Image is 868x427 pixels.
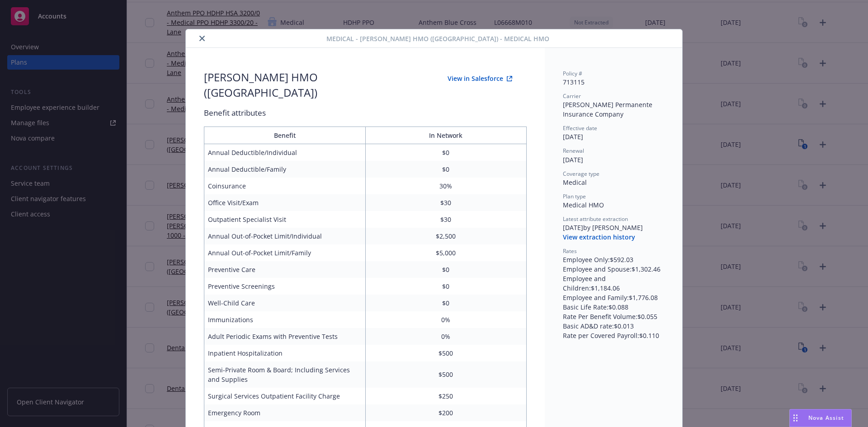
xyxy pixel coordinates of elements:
td: $0 [365,295,527,311]
span: Renewal [563,147,584,155]
th: In Network [365,127,527,144]
td: Annual Deductible/Family [204,161,366,178]
div: [PERSON_NAME] HMO ([GEOGRAPHIC_DATA]) [204,70,433,100]
td: $2,500 [365,228,527,244]
button: View extraction history [563,233,635,242]
td: $0 [365,161,527,178]
div: Medical HMO [563,200,664,210]
span: Medical - [PERSON_NAME] HMO ([GEOGRAPHIC_DATA]) - Medical HMO [326,34,549,43]
div: 713115 [563,77,664,87]
td: 30% [365,178,527,194]
td: Surgical Services Outpatient Facility Charge [204,388,366,404]
td: Immunizations [204,311,366,328]
div: Medical [563,178,664,187]
td: $30 [365,194,527,211]
span: Effective date [563,124,597,132]
td: Adult Periodic Exams with Preventive Tests [204,328,366,345]
div: [DATE] [563,155,664,164]
div: Drag to move [790,409,801,427]
div: [DATE] by [PERSON_NAME] [563,223,664,232]
div: Employee and Children : $1,184.06 [563,274,664,293]
div: Employee and Family : $1,776.08 [563,293,664,302]
div: [DATE] [563,132,664,141]
td: Outpatient Specialist Visit [204,211,366,228]
button: View in Salesforce [433,70,527,88]
td: $500 [365,345,527,361]
td: Inpatient Hospitalization [204,345,366,361]
button: close [197,33,208,44]
span: Rates [563,247,577,255]
td: Emergency Room [204,404,366,421]
td: $500 [365,361,527,388]
td: 0% [365,328,527,345]
button: Nova Assist [789,409,852,427]
td: $30 [365,211,527,228]
td: Semi-Private Room & Board; Including Services and Supplies [204,361,366,388]
td: $0 [365,278,527,295]
td: $200 [365,404,527,421]
span: Carrier [563,92,581,100]
span: Nova Assist [808,414,844,422]
td: Preventive Care [204,261,366,278]
span: Coverage type [563,170,599,178]
td: Annual Deductible/Individual [204,144,366,161]
span: Latest attribute extraction [563,215,628,223]
td: 0% [365,311,527,328]
div: Basic Life Rate : $0.088 [563,302,664,312]
td: $0 [365,261,527,278]
td: Office Visit/Exam [204,194,366,211]
div: Employee and Spouse : $1,302.46 [563,264,664,274]
span: Policy # [563,70,582,77]
td: $5,000 [365,244,527,261]
td: Annual Out-of-Pocket Limit/Individual [204,228,366,244]
td: Coinsurance [204,178,366,194]
span: Plan type [563,192,586,200]
div: Rate per Covered Payroll : $0.110 [563,331,664,340]
td: Annual Out-of-Pocket Limit/Family [204,244,366,261]
div: Benefit attributes [204,107,527,119]
td: $0 [365,144,527,161]
div: Basic AD&D rate : $0.013 [563,321,664,331]
td: Preventive Screenings [204,278,366,295]
div: [PERSON_NAME] Permanente Insurance Company [563,100,664,119]
div: Rate Per Benefit Volume : $0.055 [563,312,664,321]
td: Well-Child Care [204,295,366,311]
div: Employee Only : $592.03 [563,255,664,264]
td: $250 [365,388,527,404]
th: Benefit [204,127,366,144]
